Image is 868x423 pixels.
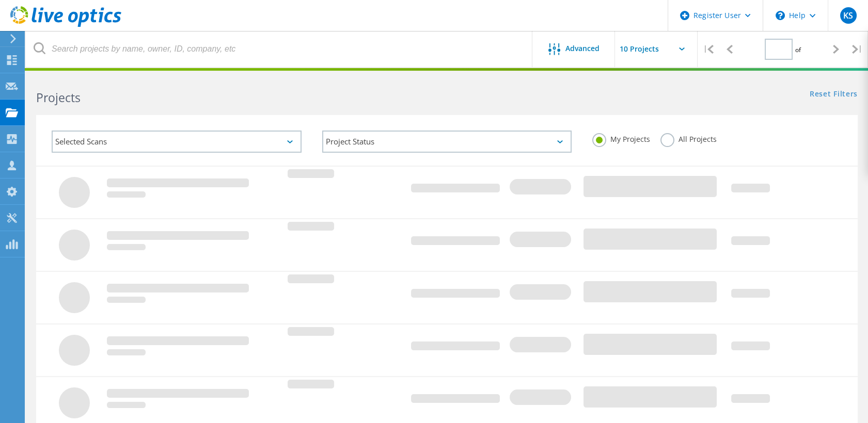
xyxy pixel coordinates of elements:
b: Projects [36,89,81,106]
div: Selected Scans [52,131,302,153]
svg: \n [776,11,785,20]
span: KS [843,11,853,20]
span: of [795,45,801,54]
a: Live Optics Dashboard [10,22,121,29]
label: My Projects [592,133,650,143]
input: Search projects by name, owner, ID, company, etc [26,31,533,67]
div: Project Status [322,131,572,153]
span: Advanced [565,45,599,52]
label: All Projects [660,133,717,143]
div: | [698,31,719,68]
a: Reset Filters [810,90,858,99]
div: | [847,31,868,68]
